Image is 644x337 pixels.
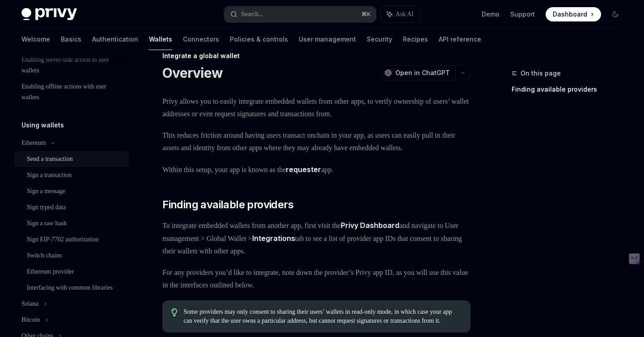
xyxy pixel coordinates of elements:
[149,29,172,50] a: Wallets
[27,170,72,181] div: Sign a transaction
[162,129,470,154] span: This reduces friction around having users transact onchain in your app, as users can easily pull ...
[21,81,123,103] div: Enabling offline actions with user wallets
[14,232,129,248] a: Sign EIP-7702 authorization
[521,68,561,79] span: On this page
[61,29,81,50] a: Basics
[21,299,38,309] div: Solana
[510,10,535,19] a: Support
[27,282,113,293] div: Interfacing with common libraries
[14,167,129,183] a: Sign a transaction
[27,266,74,277] div: Ethereum provider
[92,29,138,50] a: Authentication
[183,29,219,50] a: Connectors
[27,250,62,261] div: Switch chains
[439,29,481,50] a: API reference
[162,51,470,60] div: Integrate a global wallet
[27,154,73,164] div: Send a transaction
[381,6,420,22] button: Ask AI
[396,10,414,19] span: Ask AI
[21,120,64,131] h5: Using wallets
[21,29,50,50] a: Welcome
[546,7,601,21] a: Dashboard
[341,221,399,230] a: Privy Dashboard
[403,29,428,50] a: Recipes
[162,163,470,176] span: Within this setup, your app is known as the app.
[162,219,470,257] span: To integrate embedded wallets from another app, first visit the and navigate to User management >...
[299,29,356,50] a: User management
[162,95,470,120] span: Privy allows you to easily integrate embedded wallets from other apps, to verify ownership of use...
[162,65,223,81] h1: Overview
[171,308,178,316] svg: Tip
[395,68,450,77] span: Open in ChatGPT
[184,308,462,325] span: Some providers may only consent to sharing their users’ wallets in read-only mode, in which case ...
[14,215,129,232] a: Sign a raw hash
[27,218,67,229] div: Sign a raw hash
[21,8,77,21] img: dark logo
[286,165,321,174] strong: requester
[224,6,376,22] button: Search...⌘K
[21,55,123,76] div: Enabling server-side access to user wallets
[14,52,129,79] a: Enabling server-side access to user wallets
[162,266,470,291] span: For any providers you’d like to integrate, note down the provider’s Privy app ID, as you will use...
[14,264,129,280] a: Ethereum provider
[14,79,129,105] a: Enabling offline actions with user wallets
[14,183,129,199] a: Sign a message
[379,65,455,80] button: Open in ChatGPT
[367,29,392,50] a: Security
[230,29,288,50] a: Policies & controls
[27,234,98,245] div: Sign EIP-7702 authorization
[512,82,630,97] a: Finding available providers
[241,9,263,20] div: Search...
[361,11,371,18] span: ⌘ K
[21,315,40,325] div: Bitcoin
[14,280,129,296] a: Interfacing with common libraries
[482,10,500,19] a: Demo
[553,10,587,19] span: Dashboard
[27,202,66,213] div: Sign typed data
[252,234,295,243] a: Integrations
[14,248,129,264] a: Switch chains
[608,7,623,21] button: Toggle dark mode
[14,151,129,167] a: Send a transaction
[252,234,295,243] strong: Integrations
[27,186,65,197] div: Sign a message
[162,198,293,212] span: Finding available providers
[14,199,129,215] a: Sign typed data
[21,138,46,148] div: Ethereum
